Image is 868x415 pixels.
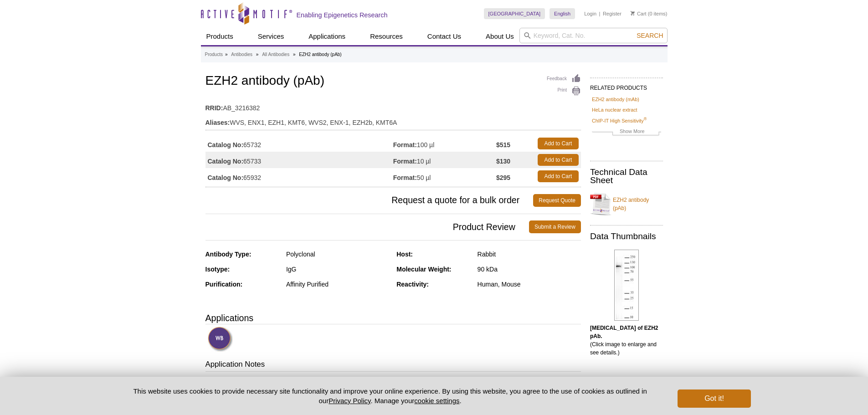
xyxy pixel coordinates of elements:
[590,324,663,357] p: (Click image to enlarge and see details.)
[293,52,296,57] li: »
[422,28,467,45] a: Contact Us
[208,327,233,352] img: Western Blot Validated
[329,397,370,405] a: Privacy Policy
[414,397,459,405] button: cookie settings
[590,168,663,184] h2: Technical Data Sheet
[205,104,223,112] strong: RRID:
[533,194,581,207] a: Request Quote
[205,98,581,113] td: AB_3216382
[631,11,635,15] img: Your Cart
[496,141,510,149] strong: $515
[478,265,581,273] div: 90 kDa
[256,52,259,57] li: »
[480,28,519,45] a: About Us
[205,118,230,127] strong: Aliases:
[205,251,252,258] strong: Antibody Type:
[262,51,289,59] a: All Antibodies
[644,117,647,121] sup: ®
[547,86,581,96] a: Print
[478,250,581,258] div: Rabbit
[393,152,496,168] td: 10 µl
[496,174,510,182] strong: $295
[208,157,244,165] strong: Catalog No:
[365,28,408,45] a: Resources
[231,51,252,59] a: Antibodies
[205,220,529,233] span: Product Review
[519,28,668,43] input: Keyword, Cat. No.
[201,28,239,45] a: Products
[603,10,621,17] a: Register
[592,127,661,138] a: Show More
[592,106,637,114] a: HeLa nuclear extract
[614,250,639,321] img: EZH2 antibody (pAb) tested by Western blot.
[205,51,223,59] a: Products
[393,157,417,165] strong: Format:
[393,168,496,184] td: 50 µl
[208,141,244,149] strong: Catalog No:
[208,174,244,182] strong: Catalog No:
[631,10,647,17] a: Cart
[550,8,575,19] a: English
[205,168,393,184] td: 65932
[205,152,393,168] td: 65733
[396,281,429,288] strong: Reactivity:
[303,28,351,45] a: Applications
[299,52,341,57] li: EZH2 antibody (pAb)
[496,157,510,165] strong: $130
[205,113,581,128] td: WVS, ENX1, EZH1, KMT6, WVS2, ENX-1, EZH2b, KMT6A
[205,359,581,372] h3: Application Notes
[637,32,663,39] span: Search
[678,389,750,408] button: Got it!
[590,77,663,94] h2: RELATED PRODUCTS
[205,135,393,152] td: 65732
[225,52,228,57] li: »
[205,281,243,288] strong: Purification:
[205,194,534,207] span: Request a quote for a bulk order
[592,117,647,125] a: ChIP-IT High Sensitivity®
[634,31,666,40] button: Search
[631,8,668,19] li: (0 items)
[538,170,579,182] a: Add to Cart
[396,251,413,258] strong: Host:
[592,95,639,103] a: EZH2 antibody (mAb)
[252,28,290,45] a: Services
[538,154,579,166] a: Add to Cart
[484,8,545,19] a: [GEOGRAPHIC_DATA]
[286,250,390,258] div: Polyclonal
[118,386,663,405] p: This website uses cookies to provide necessary site functionality and improve your online experie...
[205,266,230,273] strong: Isotype:
[393,141,417,149] strong: Format:
[478,280,581,288] div: Human, Mouse
[538,138,579,149] a: Add to Cart
[590,232,663,241] h2: Data Thumbnails
[529,220,581,233] a: Submit a Review
[547,74,581,84] a: Feedback
[393,135,496,152] td: 100 µl
[393,174,417,182] strong: Format:
[297,11,388,19] h2: Enabling Epigenetics Research
[396,266,451,273] strong: Molecular Weight:
[205,74,581,89] h1: EZH2 antibody (pAb)
[599,8,601,19] li: |
[286,280,390,288] div: Affinity Purified
[590,190,663,218] a: EZH2 antibody (pAb)
[590,325,658,339] b: [MEDICAL_DATA] of EZH2 pAb.
[205,311,581,325] h3: Applications
[286,265,390,273] div: IgG
[584,10,596,17] a: Login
